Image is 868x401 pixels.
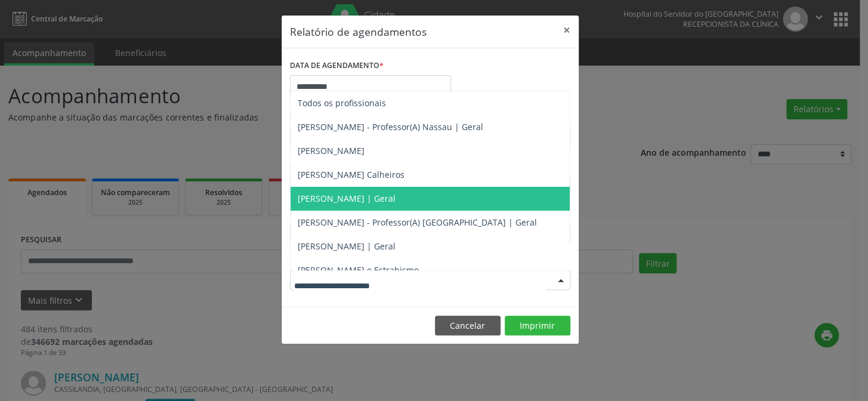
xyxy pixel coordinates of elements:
span: [PERSON_NAME] | Geral [298,240,396,252]
span: [PERSON_NAME] [298,145,365,156]
button: Cancelar [435,316,501,336]
span: [PERSON_NAME] Calheiros [298,169,404,180]
button: Close [555,16,579,45]
label: DATA DE AGENDAMENTO [290,57,384,75]
h5: Relatório de agendamentos [290,24,427,39]
button: Imprimir [505,316,570,336]
span: [PERSON_NAME] | Geral [298,193,396,204]
span: [PERSON_NAME] - Professor(A) [GEOGRAPHIC_DATA] | Geral [298,217,537,228]
span: [PERSON_NAME] e Estrabismo [298,264,419,276]
span: [PERSON_NAME] - Professor(A) Nassau | Geral [298,121,483,132]
span: Todos os profissionais [298,97,386,109]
